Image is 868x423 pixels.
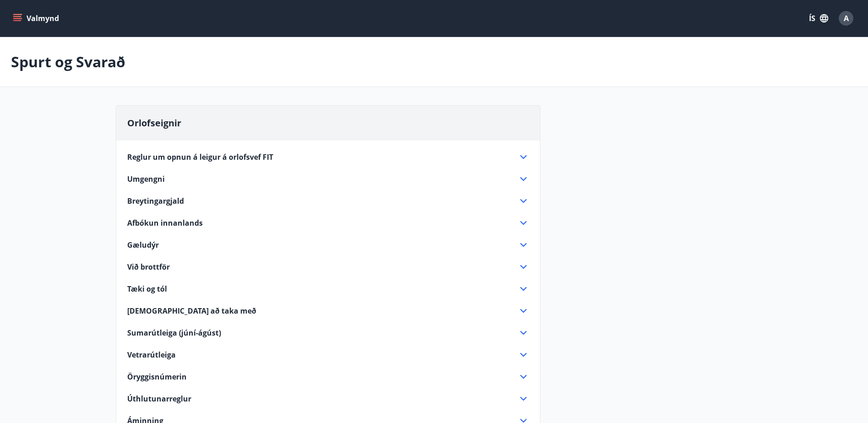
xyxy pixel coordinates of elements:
div: Við brottför [127,261,529,272]
span: Tæki og tól [127,284,167,294]
div: Tæki og tól [127,283,529,294]
button: A [835,7,857,29]
span: Sumarútleiga (júní-ágúst) [127,328,221,338]
span: Umgengni [127,174,165,184]
div: Öryggisnúmerin [127,371,529,382]
button: menu [11,10,63,27]
span: Afbókun innanlands [127,218,203,228]
div: Reglur um opnun á leigur á orlofsvef FIT [127,152,529,163]
div: Vetrarútleiga [127,349,529,360]
span: Breytingargjald [127,196,184,206]
span: Gæludýr [127,240,159,250]
span: Reglur um opnun á leigur á orlofsvef FIT [127,152,273,162]
div: [DEMOGRAPHIC_DATA] að taka með [127,305,529,316]
div: Afbókun innanlands [127,217,529,228]
button: ÍS [804,10,833,27]
span: [DEMOGRAPHIC_DATA] að taka með [127,306,256,316]
span: Úthlutunarreglur [127,394,191,404]
span: Öryggisnúmerin [127,372,187,382]
div: Sumarútleiga (júní-ágúst) [127,327,529,338]
p: Spurt og Svarað [11,52,125,72]
div: Umgengni [127,174,529,184]
span: Vetrarútleiga [127,350,176,360]
span: Orlofseignir [127,117,181,129]
div: Gæludýr [127,239,529,250]
div: Úthlutunarreglur [127,393,529,404]
span: A [844,13,849,23]
div: Breytingargjald [127,195,529,206]
span: Við brottför [127,262,170,272]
